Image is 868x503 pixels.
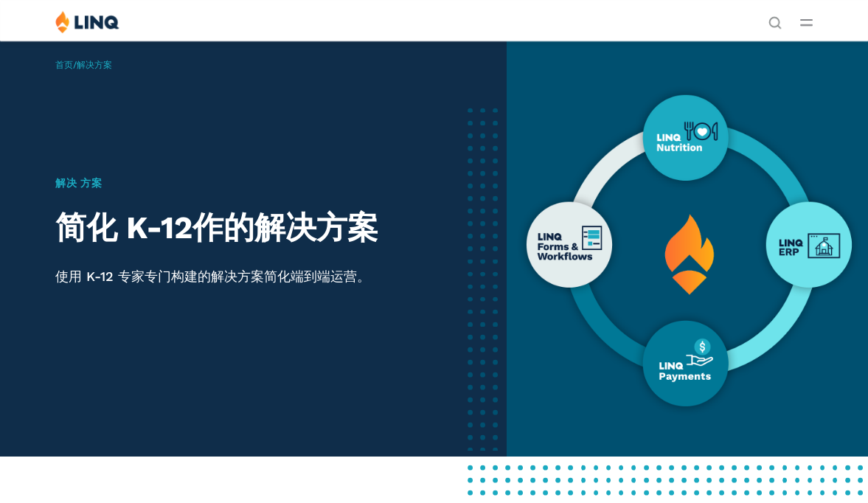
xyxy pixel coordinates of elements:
button: 打开主菜单 [800,14,813,30]
img: LINQ |K-12 软件 [55,10,119,33]
button: 打开搜索栏 [768,15,782,28]
a: 首页 [55,60,73,70]
nav: 实用程序导航 [768,10,782,28]
span: 解决方案 [77,60,112,70]
img: 平台概述 [507,41,868,457]
p: 使用 K-12 专家专门构建的解决方案简化端到端运营。 [55,267,451,286]
font: 解决 方案 [55,177,103,189]
font: 简化 K-12作的解决方案 [55,209,378,246]
span: / [55,60,112,70]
